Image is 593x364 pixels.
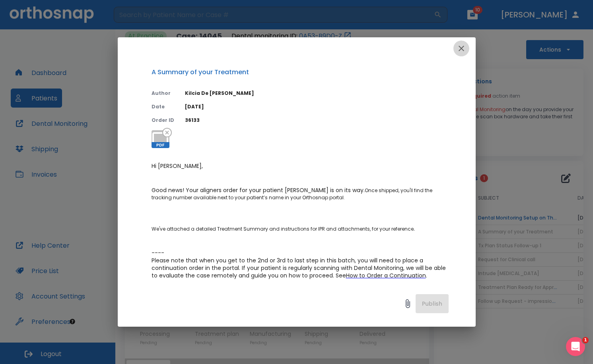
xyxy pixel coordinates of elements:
span: . [426,272,427,279]
p: Once shipped, you'll find the tracking number available next to your patient’s name in your Ortho... [152,187,449,201]
span: How to Order a Continuation [346,272,426,279]
p: 36133 [185,117,449,124]
iframe: Intercom live chat [566,337,585,356]
span: Good news! Your aligners order for your patient [PERSON_NAME] is on its way. [152,186,365,194]
span: 1 [582,337,589,343]
p: We've attached a detailed Treatment Summary and instructions for IPR and attachments, for your re... [152,218,449,233]
p: Order ID [152,117,175,124]
p: Date [152,103,175,110]
p: Author [152,90,175,97]
p: [DATE] [185,103,449,110]
p: A Summary of your Treatment [152,67,449,77]
span: . [414,225,415,233]
a: How to Order a Continuation [346,272,426,279]
span: Hi [PERSON_NAME], [152,162,203,170]
span: ---- Please note that when you get to the 2nd or 3rd to last step in this batch, you will need to... [152,249,447,279]
span: PDF [152,142,169,148]
p: Kilcia De [PERSON_NAME] [185,90,449,97]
